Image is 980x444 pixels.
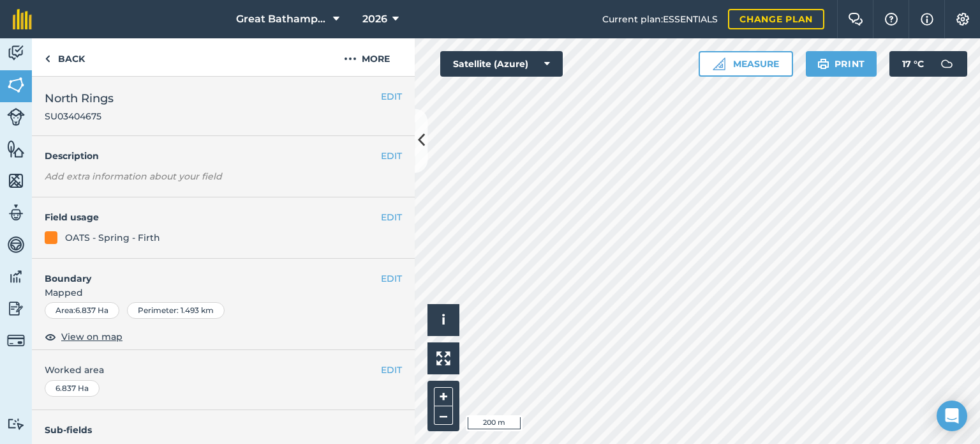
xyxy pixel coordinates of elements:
button: EDIT [381,149,402,163]
img: svg+xml;base64,PD94bWwgdmVyc2lvbj0iMS4wIiBlbmNvZGluZz0idXRmLTgiPz4KPCEtLSBHZW5lcmF0b3I6IEFkb2JlIE... [7,418,25,430]
img: svg+xml;base64,PHN2ZyB4bWxucz0iaHR0cDovL3d3dy53My5vcmcvMjAwMC9zdmciIHdpZHRoPSI1NiIgaGVpZ2h0PSI2MC... [7,139,25,158]
span: 2026 [362,11,387,27]
img: svg+xml;base64,PHN2ZyB4bWxucz0iaHR0cDovL3d3dy53My5vcmcvMjAwMC9zdmciIHdpZHRoPSIyMCIgaGVpZ2h0PSIyNC... [344,51,357,66]
button: Print [806,51,877,77]
span: SU03404675 [45,110,114,123]
img: Two speech bubbles overlapping with the left bubble in the forefront [848,13,863,26]
img: fieldmargin Logo [13,9,32,29]
button: i [427,304,459,336]
span: i [442,312,445,328]
img: svg+xml;base64,PHN2ZyB4bWxucz0iaHR0cDovL3d3dy53My5vcmcvMjAwMC9zdmciIHdpZHRoPSI1NiIgaGVpZ2h0PSI2MC... [7,75,25,95]
span: North Rings [45,89,114,107]
div: OATS - Spring - Firth [65,231,160,245]
button: More [319,38,415,76]
div: 6.837 Ha [45,380,100,397]
img: svg+xml;base64,PHN2ZyB4bWxucz0iaHR0cDovL3d3dy53My5vcmcvMjAwMC9zdmciIHdpZHRoPSIxOSIgaGVpZ2h0PSIyNC... [817,56,829,72]
span: Current plan : ESSENTIALS [602,12,718,26]
img: svg+xml;base64,PD94bWwgdmVyc2lvbj0iMS4wIiBlbmNvZGluZz0idXRmLTgiPz4KPCEtLSBHZW5lcmF0b3I6IEFkb2JlIE... [7,332,25,349]
h4: Sub-fields [32,423,415,437]
button: EDIT [381,210,402,224]
span: Mapped [32,286,415,300]
button: EDIT [381,272,402,286]
img: svg+xml;base64,PD94bWwgdmVyc2lvbj0iMS4wIiBlbmNvZGluZz0idXRmLTgiPz4KPCEtLSBHZW5lcmF0b3I6IEFkb2JlIE... [934,51,960,77]
img: A cog icon [955,13,970,26]
span: Worked area [45,363,402,377]
button: Measure [699,51,793,77]
img: svg+xml;base64,PHN2ZyB4bWxucz0iaHR0cDovL3d3dy53My5vcmcvMjAwMC9zdmciIHdpZHRoPSI5IiBoZWlnaHQ9IjI0Ii... [45,51,50,66]
h4: Description [45,149,402,163]
span: 17 ° C [902,51,924,77]
div: Open Intercom Messenger [937,401,967,431]
img: Four arrows, one pointing top left, one top right, one bottom right and the last bottom left [436,351,450,365]
button: View on map [45,329,122,344]
img: svg+xml;base64,PHN2ZyB4bWxucz0iaHR0cDovL3d3dy53My5vcmcvMjAwMC9zdmciIHdpZHRoPSIxNyIgaGVpZ2h0PSIxNy... [921,11,933,27]
button: Satellite (Azure) [440,51,563,77]
img: svg+xml;base64,PD94bWwgdmVyc2lvbj0iMS4wIiBlbmNvZGluZz0idXRmLTgiPz4KPCEtLSBHZW5lcmF0b3I6IEFkb2JlIE... [7,299,25,318]
img: A question mark icon [884,13,899,26]
img: svg+xml;base64,PD94bWwgdmVyc2lvbj0iMS4wIiBlbmNvZGluZz0idXRmLTgiPz4KPCEtLSBHZW5lcmF0b3I6IEFkb2JlIE... [7,267,25,286]
img: svg+xml;base64,PD94bWwgdmVyc2lvbj0iMS4wIiBlbmNvZGluZz0idXRmLTgiPz4KPCEtLSBHZW5lcmF0b3I6IEFkb2JlIE... [7,203,25,222]
a: Change plan [728,9,824,29]
span: Great Bathampton [236,11,328,27]
h4: Boundary [32,259,381,286]
img: svg+xml;base64,PD94bWwgdmVyc2lvbj0iMS4wIiBlbmNvZGluZz0idXRmLTgiPz4KPCEtLSBHZW5lcmF0b3I6IEFkb2JlIE... [7,235,25,254]
h4: Field usage [45,210,381,224]
img: svg+xml;base64,PD94bWwgdmVyc2lvbj0iMS4wIiBlbmNvZGluZz0idXRmLTgiPz4KPCEtLSBHZW5lcmF0b3I6IEFkb2JlIE... [7,108,25,126]
button: – [434,406,453,425]
button: + [434,387,453,406]
em: Add extra information about your field [45,171,222,182]
button: EDIT [381,89,402,103]
div: Perimeter : 1.493 km [127,302,225,319]
a: Back [32,38,98,76]
button: 17 °C [889,51,967,77]
img: Ruler icon [713,57,725,70]
button: EDIT [381,363,402,377]
img: svg+xml;base64,PHN2ZyB4bWxucz0iaHR0cDovL3d3dy53My5vcmcvMjAwMC9zdmciIHdpZHRoPSIxOCIgaGVpZ2h0PSIyNC... [45,329,56,344]
img: svg+xml;base64,PD94bWwgdmVyc2lvbj0iMS4wIiBlbmNvZGluZz0idXRmLTgiPz4KPCEtLSBHZW5lcmF0b3I6IEFkb2JlIE... [7,43,25,63]
div: Area : 6.837 Ha [45,302,119,319]
span: View on map [61,330,122,344]
img: svg+xml;base64,PHN2ZyB4bWxucz0iaHR0cDovL3d3dy53My5vcmcvMjAwMC9zdmciIHdpZHRoPSI1NiIgaGVpZ2h0PSI2MC... [7,171,25,190]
